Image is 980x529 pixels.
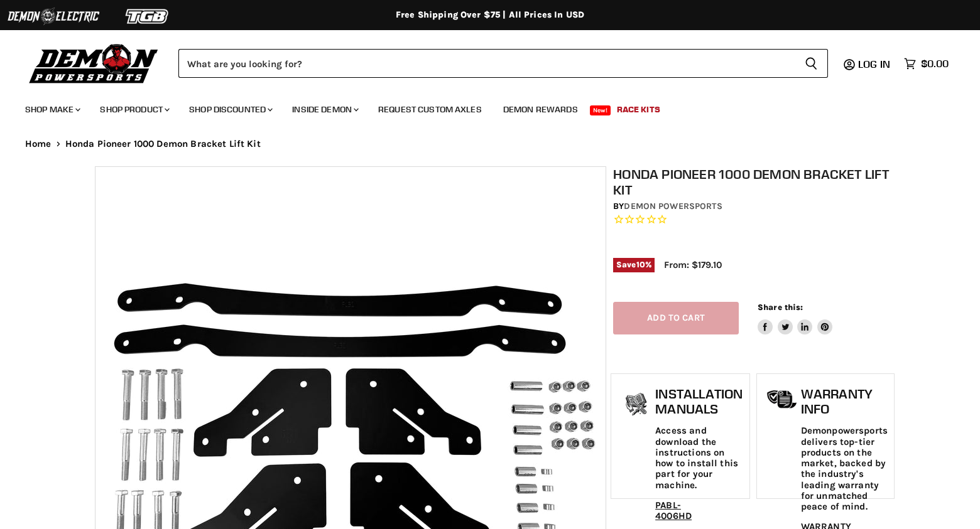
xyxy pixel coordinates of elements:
[90,97,177,122] a: Shop Product
[494,97,587,122] a: Demon Rewards
[369,97,491,122] a: Request Custom Axles
[590,105,611,115] span: New!
[613,213,892,227] span: Rated 0.0 out of 5 stars 0 reviews
[607,97,670,122] a: Race Kits
[655,387,743,416] h1: Installation Manuals
[766,390,798,409] img: warranty-icon.png
[898,55,955,73] a: $0.00
[613,166,892,198] h1: Honda Pioneer 1000 Demon Bracket Lift Kit
[621,390,652,421] img: install_manual-icon.png
[16,97,88,122] a: Shop Make
[178,49,795,78] input: Search
[180,97,280,122] a: Shop Discounted
[25,139,52,149] a: Home
[25,41,163,85] img: Demon Powersports
[921,58,949,70] span: $0.00
[758,302,832,335] aside: Share this:
[624,201,722,211] a: Demon Powersports
[613,200,892,213] div: by
[852,58,898,70] a: Log in
[795,49,828,78] button: Search
[858,58,890,70] span: Log in
[664,259,722,270] span: From: $179.10
[65,139,261,149] span: Honda Pioneer 1000 Demon Bracket Lift Kit
[16,92,945,122] ul: Main menu
[283,97,366,122] a: Inside Demon
[758,302,803,312] span: Share this:
[655,500,692,521] a: PABL-4006HD
[655,425,743,491] p: Access and download the instructions on how to install this part for your machine.
[801,387,888,416] h1: Warranty Info
[801,425,888,512] p: Demonpowersports delivers top-tier products on the market, backed by the industry's leading warra...
[6,4,101,28] img: Demon Electric Logo 2
[636,260,645,269] span: 10
[178,49,828,78] form: Product
[613,258,655,272] span: Save %
[101,4,195,28] img: TGB Logo 2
